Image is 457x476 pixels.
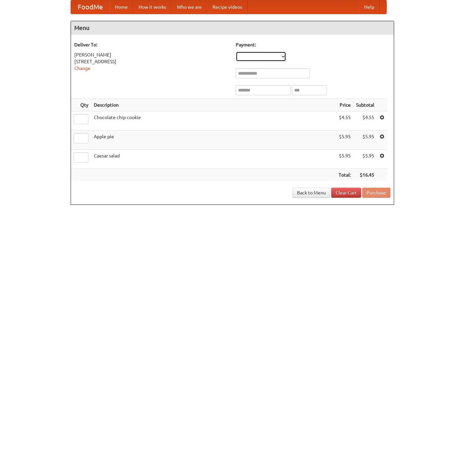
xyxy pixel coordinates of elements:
a: Home [110,0,133,14]
td: Apple pie [91,131,336,150]
h5: Deliver To: [74,41,229,48]
td: Chocolate chip cookie [91,111,336,131]
td: $4.55 [353,111,377,131]
th: Qty [71,99,91,111]
th: $16.45 [353,169,377,181]
td: Caesar salad [91,150,336,169]
div: [PERSON_NAME] [74,51,229,58]
a: Clear Cart [331,188,361,198]
th: Subtotal [353,99,377,111]
td: $5.95 [336,131,353,150]
td: $5.95 [353,131,377,150]
th: Description [91,99,336,111]
h4: Menu [71,21,394,35]
td: $5.95 [336,150,353,169]
a: FoodMe [71,0,110,14]
div: [STREET_ADDRESS] [74,58,229,65]
h5: Payment: [236,41,390,48]
a: Back to Menu [293,188,330,198]
td: $5.95 [353,150,377,169]
th: Price [336,99,353,111]
a: Help [359,0,380,14]
a: Who we are [172,0,207,14]
td: $4.55 [336,111,353,131]
a: Change [74,66,90,71]
a: How it works [133,0,172,14]
th: Total: [336,169,353,181]
a: Recipe videos [207,0,247,14]
button: Purchase [362,188,390,198]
